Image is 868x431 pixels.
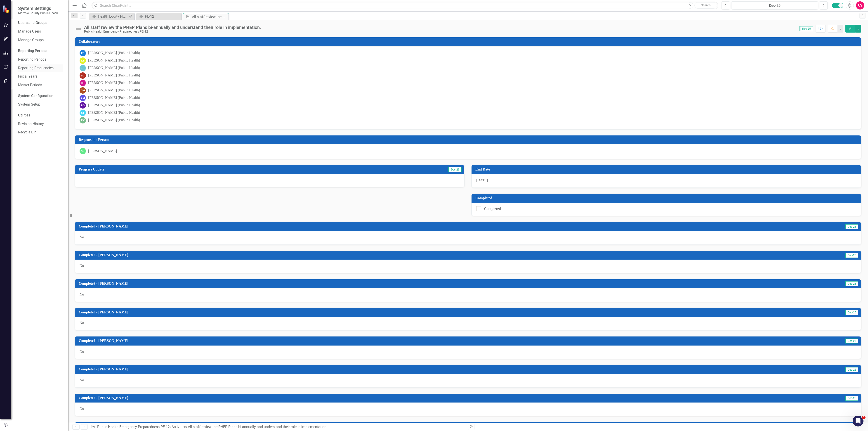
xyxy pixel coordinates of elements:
[853,416,863,426] iframe: Intercom live chat
[79,396,689,400] h3: Complete? - [PERSON_NAME]
[90,14,128,19] a: Health Equity Plan
[80,117,86,123] div: EV
[18,11,58,15] small: Morrow County Public Health
[800,26,813,31] span: Dec-25
[448,167,462,172] span: Dec-25
[84,30,261,33] div: Public Health Emergency Preparedness PE-12
[79,310,689,314] h3: Complete? - [PERSON_NAME]
[80,378,84,382] span: No
[476,178,488,182] span: [DATE]
[79,138,859,142] h3: Responsible Person
[88,118,140,123] div: [PERSON_NAME] (Public Health)
[88,88,140,93] div: [PERSON_NAME] (Public Health)
[84,25,261,30] div: All staff review the PHEP Plans bi-annually and understand their role in implementation.
[79,167,328,171] h3: Progress Update
[2,5,10,13] img: ClearPoint Strategy
[18,20,63,26] div: Users and Groups
[88,65,140,71] div: [PERSON_NAME] (Public Health)
[18,29,63,34] a: Manage Users
[845,253,858,258] span: Dec-25
[80,407,84,410] span: No
[733,3,816,8] div: Dec-25
[80,110,86,116] div: ST
[18,74,63,79] a: Fiscal Years
[80,87,86,94] div: DM
[75,25,82,32] img: Not Defined
[145,14,180,19] div: PE-12
[79,282,689,286] h3: Complete? - [PERSON_NAME]
[88,103,140,108] div: [PERSON_NAME] (Public Health)
[856,1,864,9] button: CS
[98,14,128,19] div: Health Equity Plan
[731,1,818,9] button: Dec-25
[80,235,84,239] span: No
[80,292,84,296] span: No
[845,396,858,401] span: Dec-25
[18,83,63,88] a: Master Periods
[172,425,186,429] a: Activities
[79,253,689,257] h3: Complete? - [PERSON_NAME]
[91,424,465,430] div: » »
[845,310,858,315] span: Dec-25
[80,350,84,353] span: No
[18,93,63,99] div: System Configuration
[80,264,84,268] span: No
[845,339,858,343] span: Dec-25
[88,110,140,115] div: [PERSON_NAME] (Public Health)
[845,367,858,372] span: Dec-25
[18,121,63,127] a: Revision History
[475,196,859,200] h3: Completed
[845,224,858,229] span: Dec-25
[88,58,140,63] div: [PERSON_NAME] (Public Health)
[18,6,58,11] span: System Settings
[80,95,86,101] div: YM
[80,321,84,325] span: No
[80,65,86,71] div: JC
[80,148,86,154] div: SR
[18,48,63,54] div: Reporting Periods
[79,339,689,343] h3: Complete? - [PERSON_NAME]
[475,167,859,171] h3: End Date
[88,95,140,100] div: [PERSON_NAME] (Public Health)
[88,50,140,56] div: [PERSON_NAME] (Public Health)
[80,50,86,56] div: EA
[80,102,86,109] div: PO
[701,3,711,7] span: Search
[18,38,63,43] a: Manage Groups
[862,416,866,419] span: 3
[18,113,63,118] div: Utilities
[192,14,227,20] div: All staff review the PHEP Plans bi-annually and understand their role in implementation.
[79,224,689,228] h3: Complete? - [PERSON_NAME]
[97,425,170,429] a: Public Health Emergency Preparedness PE-12
[92,2,718,9] input: Search ClearPoint...
[79,40,859,44] h3: Collaborators
[694,2,717,9] button: Search
[845,281,858,286] span: Dec-25
[88,149,117,154] div: [PERSON_NAME]
[18,57,63,62] a: Reporting Periods
[88,80,140,85] div: [PERSON_NAME] (Public Health)
[188,425,327,429] div: All staff review the PHEP Plans bi-annually and understand their role in implementation.
[80,80,86,86] div: DJ
[88,73,140,78] div: [PERSON_NAME] (Public Health)
[18,130,63,135] a: Recycle Bin
[18,102,63,107] a: System Setup
[18,66,63,71] a: Reporting Frequencies
[79,367,689,371] h3: Complete? - [PERSON_NAME]
[80,57,86,64] div: KB
[137,14,180,19] a: PE-12
[80,72,86,79] div: SC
